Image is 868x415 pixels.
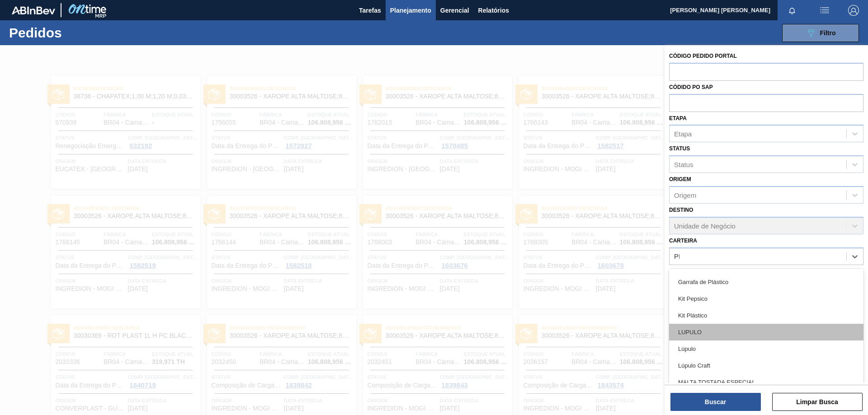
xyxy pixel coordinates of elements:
[778,4,807,17] button: Notificações
[669,357,863,374] div: Lúpulo Craft
[674,161,693,168] div: Status
[782,24,859,42] button: Filtro
[669,324,863,340] div: LUPULO
[440,5,469,16] span: Gerencial
[819,5,830,16] img: userActions
[669,274,863,290] div: Garrafa de Plástico
[669,268,697,275] label: Material
[820,29,836,37] span: Filtro
[478,5,509,16] span: Relatórios
[848,5,859,16] img: Logout
[12,6,55,14] img: TNhmsLtSVTkK8tSr43FrP2fwEKptu5GPRR3wAAAABJRU5ErkJggg==
[669,374,863,391] div: MALTA TOSTADA ESPECIAL
[669,238,697,244] label: Carteira
[9,28,144,38] h1: Pedidos
[669,207,693,213] label: Destino
[669,290,863,307] div: Kit Pepsico
[669,115,687,121] label: Etapa
[669,307,863,324] div: Kit Plástico
[359,5,381,16] span: Tarefas
[669,176,691,182] label: Origem
[669,84,713,90] label: Códido PO SAP
[674,191,696,199] div: Origem
[669,145,690,152] label: Status
[669,340,863,357] div: Lúpulo
[674,130,692,138] div: Etapa
[669,53,737,59] label: Código Pedido Portal
[390,5,431,16] span: Planejamento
